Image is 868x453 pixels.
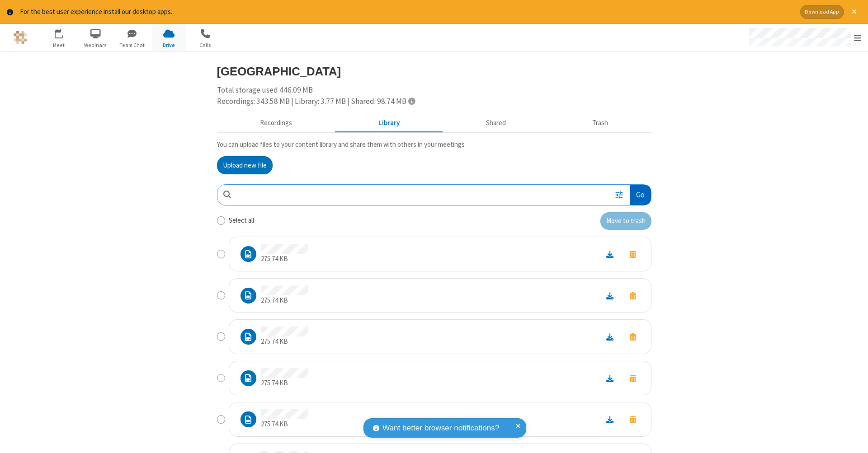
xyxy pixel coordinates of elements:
span: Team Chat [115,41,149,49]
button: Go [630,185,651,205]
p: 275.74 KB [261,378,308,388]
a: Download file [598,249,622,259]
div: Total storage used 446.09 MB [217,84,651,107]
span: Drive [152,41,186,49]
button: Logo [3,24,37,51]
p: 275.74 KB [261,419,308,430]
div: Open menu [741,24,868,51]
a: Download file [598,290,622,301]
div: Recordings: 343.58 MB | Library: 3.77 MB | Shared: 98.74 MB [217,96,651,107]
p: 275.74 KB [261,254,308,264]
button: Move to trash [622,413,644,425]
button: Move to trash [622,290,644,302]
button: Move to trash [622,331,644,343]
p: 275.74 KB [261,295,308,306]
button: Trash [549,114,651,131]
span: Calls [189,41,222,49]
button: Move to trash [622,248,644,260]
button: Close alert [847,5,861,19]
button: Move to trash [600,212,651,230]
img: QA Selenium DO NOT DELETE OR CHANGE [14,31,27,44]
p: You can upload files to your content library and share them with others in your meetings [217,140,651,150]
div: 1 [61,29,67,36]
a: Download file [598,414,622,425]
button: Download App [800,5,844,19]
a: Download file [598,373,622,383]
button: Shared during meetings [443,114,549,131]
button: Move to trash [622,372,644,384]
span: Webinars [79,41,113,49]
h3: [GEOGRAPHIC_DATA] [217,65,651,78]
label: Select all [229,215,254,226]
button: Content library [335,114,443,131]
button: Recorded meetings [217,114,335,131]
span: Totals displayed include files that have been moved to the trash. [408,97,415,105]
div: For the best user experience install our desktop apps. [20,7,793,17]
p: 275.74 KB [261,336,308,347]
span: Want better browser notifications? [382,422,499,434]
button: Upload new file [217,156,273,174]
a: Download file [598,332,622,342]
span: Meet [42,41,76,49]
